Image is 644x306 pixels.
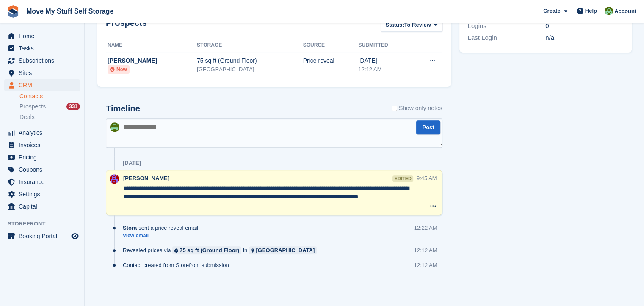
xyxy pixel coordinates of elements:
[4,30,80,42] a: menu
[416,120,440,134] button: Post
[358,56,411,65] div: [DATE]
[545,21,623,31] div: 0
[197,65,303,74] div: [GEOGRAPHIC_DATA]
[4,164,80,175] a: menu
[385,21,404,29] span: Status:
[19,79,69,91] span: CRM
[108,56,197,65] div: [PERSON_NAME]
[358,39,411,52] th: Submitted
[4,42,80,54] a: menu
[123,224,202,232] div: sent a price reveal email
[19,200,69,212] span: Capital
[23,4,117,18] a: Move My Stuff Self Storage
[414,246,437,254] div: 12:12 AM
[108,65,130,74] li: New
[417,174,437,182] div: 9:45 AM
[19,102,80,111] a: Prospects 331
[303,56,359,65] div: Price reveal
[19,30,69,42] span: Home
[392,104,397,113] input: Show only notes
[19,113,80,122] a: Deals
[123,232,202,239] a: View email
[358,65,411,74] div: 12:12 AM
[106,18,147,34] h2: Prospects
[392,104,442,113] label: Show only notes
[197,56,303,65] div: 75 sq ft (Ground Floor)
[256,246,315,254] div: [GEOGRAPHIC_DATA]
[19,113,35,121] span: Deals
[123,160,141,167] div: [DATE]
[19,42,69,54] span: Tasks
[543,7,560,15] span: Create
[4,67,80,79] a: menu
[123,175,169,181] span: [PERSON_NAME]
[197,39,303,52] th: Storage
[106,104,140,114] h2: Timeline
[414,224,437,232] div: 12:22 AM
[614,7,636,16] span: Account
[605,7,613,15] img: Joel Booth
[106,39,197,52] th: Name
[585,7,597,15] span: Help
[123,261,233,269] div: Contact created from Storefront submission
[180,246,239,254] div: 75 sq ft (Ground Floor)
[110,174,119,184] img: Carrie Machin
[110,122,119,132] img: Joel Booth
[172,246,241,254] a: 75 sq ft (Ground Floor)
[4,230,80,242] a: menu
[4,127,80,139] a: menu
[4,200,80,212] a: menu
[414,261,437,269] div: 12:12 AM
[381,18,442,32] button: Status: To Review
[4,79,80,91] a: menu
[19,55,69,67] span: Subscriptions
[545,33,623,43] div: n/a
[249,246,317,254] a: [GEOGRAPHIC_DATA]
[19,164,69,175] span: Coupons
[19,67,69,79] span: Sites
[19,176,69,188] span: Insurance
[468,21,546,31] div: Logins
[303,39,359,52] th: Source
[70,231,80,241] a: Preview store
[404,21,431,29] span: To Review
[8,220,84,228] span: Storefront
[7,5,19,18] img: stora-icon-8386f47178a22dfd0bd8f6a31ec36ba5ce8667c1dd55bd0f319d3a0aa187defe.svg
[19,188,69,200] span: Settings
[19,127,69,139] span: Analytics
[4,188,80,200] a: menu
[19,103,46,111] span: Prospects
[4,55,80,67] a: menu
[468,33,546,43] div: Last Login
[19,151,69,163] span: Pricing
[123,246,321,254] div: Revealed prices via in
[4,139,80,151] a: menu
[4,176,80,188] a: menu
[66,103,80,110] div: 331
[19,139,69,151] span: Invoices
[123,224,137,232] span: Stora
[19,230,69,242] span: Booking Portal
[392,175,413,182] div: edited
[4,151,80,163] a: menu
[19,92,80,100] a: Contacts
